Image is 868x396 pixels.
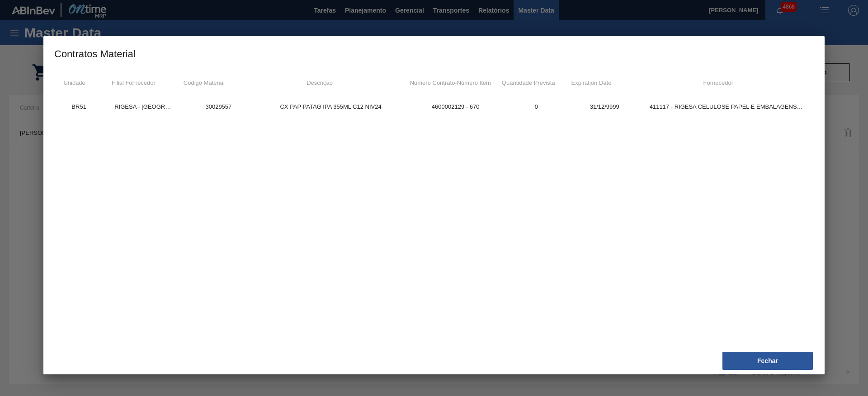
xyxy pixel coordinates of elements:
[173,70,236,95] td: Código Material
[497,70,560,95] td: Quantidade Prevista
[639,95,814,118] td: 411117 - RIGESA CELULOSE PAPEL E EMBALAGENS - 45989050002044
[54,47,136,61] div: Contratos Material
[104,95,184,118] td: RIGESA - PORTO FELIZ (SP)
[722,352,813,370] button: Fechar
[236,70,404,95] td: Descrição
[560,70,623,95] td: Expiration Date
[94,70,173,95] td: Filial Fornecedor
[571,95,639,118] td: 31/12/9999
[404,70,497,95] td: Número Contrato - Número Item
[54,70,94,95] td: Unidade
[409,95,502,118] td: 4600002129 - 670
[623,70,814,95] td: Fornecedor
[54,95,104,118] td: BR51
[184,95,253,118] td: 30029557
[502,95,571,118] td: 0
[253,95,409,118] td: CX PAP PATAG IPA 355ML C12 NIV24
